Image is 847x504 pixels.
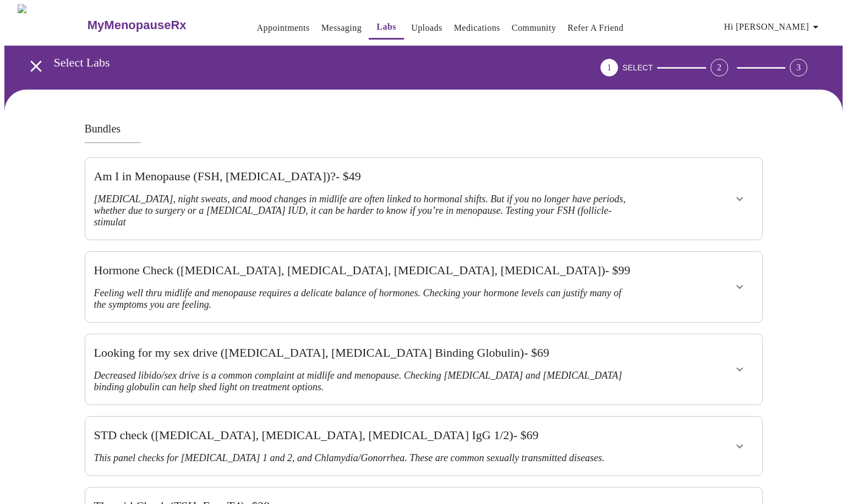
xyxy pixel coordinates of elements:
button: open drawer [20,50,52,82]
button: Messaging [317,17,366,39]
button: Medications [450,17,505,39]
button: show more [726,356,753,383]
a: Refer a Friend [567,20,624,36]
h3: STD check ([MEDICAL_DATA], [MEDICAL_DATA], [MEDICAL_DATA] IgG 1/2) - $ 69 [94,428,633,442]
h3: [MEDICAL_DATA], night sweats, and mood changes in midlife are often linked to hormonal shifts. Bu... [94,193,633,228]
img: MyMenopauseRx Logo [18,4,86,46]
h3: Looking for my sex drive ([MEDICAL_DATA], [MEDICAL_DATA] Binding Globulin) - $ 69 [94,346,633,360]
h3: Bundles [85,123,763,135]
a: Labs [376,19,396,35]
button: Hi [PERSON_NAME] [720,16,827,38]
button: Appointments [253,17,314,39]
div: 3 [790,59,807,76]
h3: This panel checks for [MEDICAL_DATA] 1 and 2, and Chlamydia/Gonorrhea. These are common sexually ... [94,452,633,464]
a: Appointments [257,20,310,36]
div: 2 [711,59,728,76]
button: show more [726,274,753,300]
h3: Am I in Menopause (FSH, [MEDICAL_DATA])? - $ 49 [94,169,633,184]
button: Community [507,17,561,39]
a: Medications [454,20,500,36]
span: Hi [PERSON_NAME] [724,19,822,35]
a: Messaging [321,20,362,36]
span: SELECT [622,63,653,72]
h3: Hormone Check ([MEDICAL_DATA], [MEDICAL_DATA], [MEDICAL_DATA], [MEDICAL_DATA]) - $ 99 [94,263,633,278]
h3: Feeling well thru midlife and menopause requires a delicate balance of hormones. Checking your ho... [94,287,633,311]
button: Refer a Friend [563,17,628,39]
a: Community [512,20,556,36]
h3: Decreased libido/sex drive is a common complaint at midlife and menopause. Checking [MEDICAL_DATA... [94,370,633,393]
button: Labs [369,16,404,40]
a: Uploads [411,20,442,36]
button: Uploads [407,17,447,39]
h3: Select Labs [54,56,539,70]
button: show more [726,433,753,459]
div: 1 [600,59,618,76]
h3: MyMenopauseRx [88,18,187,32]
button: show more [726,186,753,212]
a: MyMenopauseRx [86,6,230,45]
